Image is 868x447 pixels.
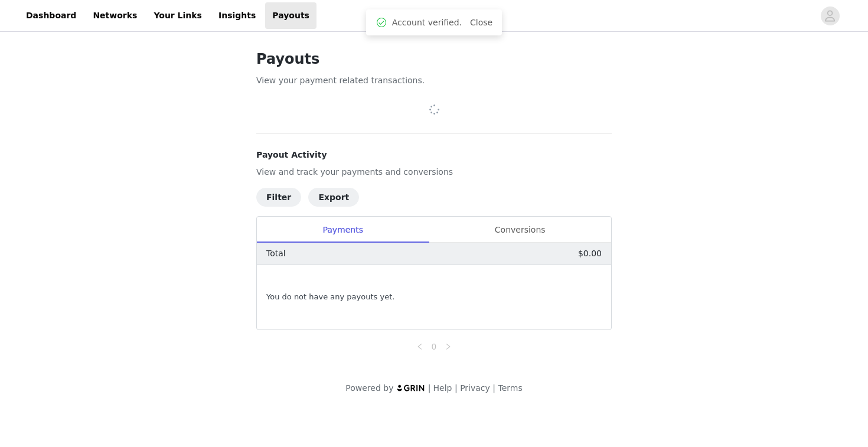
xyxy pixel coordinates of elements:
p: View and track your payments and conversions [256,166,612,178]
h4: Payout Activity [256,149,612,161]
a: Networks [86,2,144,29]
li: Previous Page [413,340,427,354]
span: | [428,383,431,393]
h1: Payouts [256,48,612,70]
a: Dashboard [19,2,83,29]
a: 0 [428,340,440,353]
p: $0.00 [578,247,602,260]
div: Conversions [429,217,611,243]
li: 0 [427,340,441,354]
a: Payouts [265,2,316,29]
p: Total [266,247,286,260]
p: View your payment related transactions. [256,74,612,87]
div: avatar [824,6,836,25]
img: logo [396,384,426,391]
a: Help [433,383,452,393]
a: Terms [498,383,522,393]
div: Payments [257,217,429,243]
span: Account verified. [392,17,462,29]
button: Export [308,188,359,207]
span: | [492,383,495,393]
a: Close [470,18,492,27]
span: Powered by [345,383,393,393]
a: Privacy [460,383,490,393]
a: Insights [211,2,263,29]
span: You do not have any payouts yet. [266,291,394,303]
span: | [455,383,458,393]
button: Filter [256,188,301,207]
i: icon: right [445,343,452,350]
a: Your Links [146,2,209,29]
li: Next Page [441,340,455,354]
i: icon: left [416,343,423,350]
